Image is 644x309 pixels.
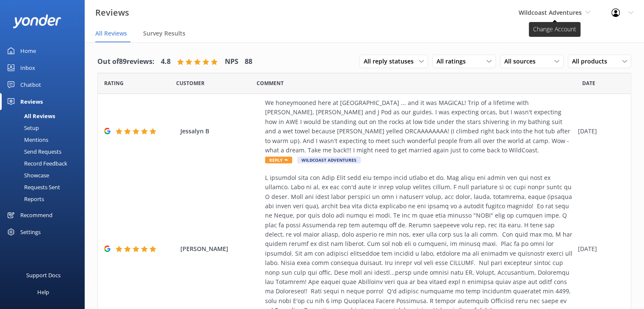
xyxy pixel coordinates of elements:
a: Requests Sent [5,181,85,193]
div: Inbox [20,59,35,76]
div: We honeymooned here at [GEOGRAPHIC_DATA] ... and it was MAGICAL! Trip of a lifetime with [PERSON_... [265,98,574,155]
div: Mentions [5,134,48,146]
h4: 88 [245,56,252,67]
div: Reviews [20,93,43,110]
h4: 4.8 [161,56,171,67]
a: All Reviews [5,110,85,122]
span: Wildcoast Adventures [297,157,361,163]
span: Date [582,79,595,87]
span: [PERSON_NAME] [180,244,261,254]
div: Requests Sent [5,181,60,193]
span: All Reviews [95,29,127,38]
h4: NPS [225,56,238,67]
span: Date [104,79,124,87]
span: All sources [504,57,541,66]
h3: Reviews [95,6,129,19]
h4: Out of 89 reviews: [97,56,155,67]
div: Record Feedback [5,157,67,169]
a: Send Requests [5,146,85,157]
a: Reports [5,193,85,205]
div: Home [20,42,36,59]
div: Support Docs [26,267,61,284]
span: Wildcoast Adventures [519,8,582,17]
a: Showcase [5,169,85,181]
a: Setup [5,122,85,134]
div: [DATE] [578,244,620,254]
img: yonder-white-logo.png [13,14,61,28]
div: Showcase [5,169,49,181]
span: All ratings [437,57,471,66]
div: [DATE] [578,127,620,136]
div: All Reviews [5,110,55,122]
span: Jessalyn B [180,127,261,136]
div: Recommend [20,207,53,223]
div: Reports [5,193,44,205]
span: All products [572,57,612,66]
div: Settings [20,223,41,240]
div: Help [37,284,49,301]
span: Question [257,79,284,87]
span: Date [176,79,205,87]
span: Survey Results [143,29,185,38]
span: All reply statuses [364,57,419,66]
span: Reply [265,157,292,163]
div: Chatbot [20,76,41,93]
div: Setup [5,122,39,134]
div: Send Requests [5,146,61,157]
a: Mentions [5,134,85,146]
a: Record Feedback [5,157,85,169]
